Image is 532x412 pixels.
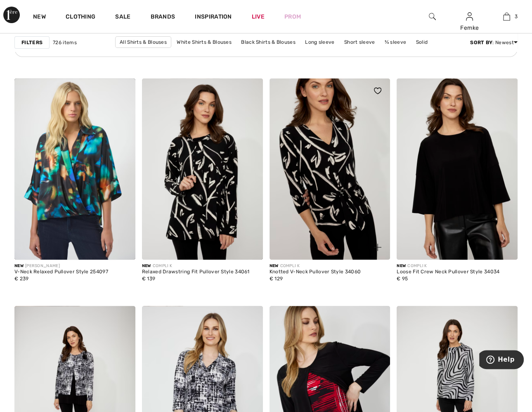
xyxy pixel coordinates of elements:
img: heart_black_full.svg [374,88,381,94]
a: 3 [489,12,525,21]
div: COMPLI K [142,263,250,269]
a: Live [252,12,265,21]
img: 1ère Avenue [3,7,20,23]
a: All Shirts & Blouses [115,36,171,48]
div: Relaxed Drawstring Fit Pullover Style 34061 [142,269,250,275]
div: V-Neck Relaxed Pullover Style 254097 [14,269,108,275]
img: Relaxed Drawstring Fit Pullover Style 34061. As sample [142,78,263,260]
span: 726 items [53,39,77,46]
div: COMPLI K [270,263,361,269]
span: Inspiration [195,13,232,22]
div: Femke [452,24,488,32]
div: Loose Fit Crew Neck Pullover Style 34034 [397,269,499,275]
a: Brands [151,13,175,22]
img: My Info [466,12,473,21]
div: [PERSON_NAME] [14,263,108,269]
div: COMPLI K [397,263,499,269]
a: Sign In [466,12,473,20]
strong: Filters [21,39,43,46]
span: € 95 [397,276,408,282]
img: plus_v2.svg [374,244,381,251]
a: Sale [115,13,130,22]
div: : Newest [470,39,518,46]
a: Black Shirts & Blouses [237,37,300,47]
a: Solid [411,37,432,47]
a: New [33,13,46,22]
a: ¾ sleeve [381,37,410,47]
span: New [397,263,406,268]
div: Knotted V-Neck Pullover Style 34060 [270,269,361,275]
span: New [270,263,279,268]
span: New [142,263,151,268]
a: [PERSON_NAME] & Blouses [282,48,357,59]
a: Prom [284,12,301,21]
img: Loose Fit Crew Neck Pullover Style 34034. Black [397,78,518,260]
strong: Sort By [470,40,492,45]
img: search the website [429,12,436,21]
span: 3 [514,13,517,20]
a: Long sleeve [301,37,338,47]
span: € 239 [14,276,29,282]
a: [PERSON_NAME] Shirts & Blouses [190,48,281,59]
span: € 139 [142,276,156,282]
a: Clothing [66,13,95,22]
img: V-Neck Relaxed Pullover Style 254097. Black/Multi [14,78,135,260]
span: New [14,263,24,268]
img: My Bag [503,12,510,21]
a: White Shirts & Blouses [173,37,236,47]
a: Short sleeve [340,37,379,47]
a: Knotted V-Neck Pullover Style 34060. As sample [270,78,390,260]
iframe: Opens a widget where you can find more information [479,350,524,371]
span: € 129 [270,276,283,282]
